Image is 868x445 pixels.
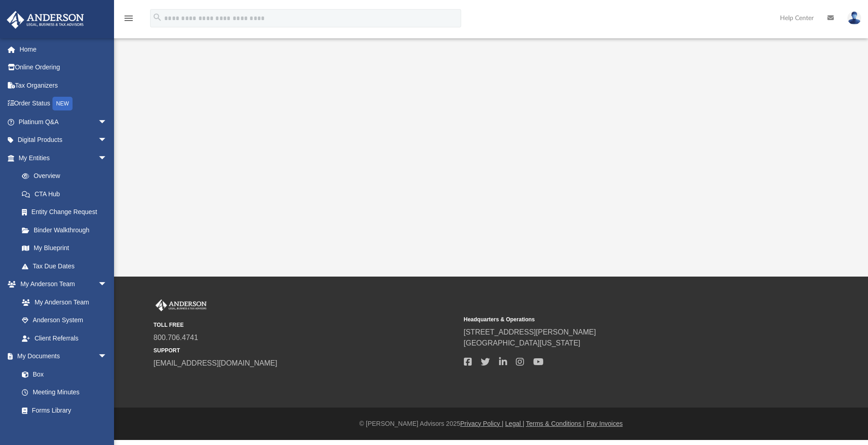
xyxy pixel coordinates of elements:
[123,13,134,24] i: menu
[13,383,116,402] a: Meeting Minutes
[13,401,112,419] a: Forms Library
[13,185,121,203] a: CTA Hub
[98,149,116,168] span: arrow_drop_down
[13,257,121,275] a: Tax Due Dates
[154,299,208,311] img: Anderson Advisors Platinum Portal
[114,419,868,429] div: © [PERSON_NAME] Advisors 2025
[6,113,121,131] a: Platinum Q&Aarrow_drop_down
[6,131,121,149] a: Digital Productsarrow_drop_down
[152,12,162,22] i: search
[154,334,198,341] a: 800.706.4741
[6,275,116,293] a: My Anderson Teamarrow_drop_down
[13,311,116,330] a: Anderson System
[154,359,277,367] a: [EMAIL_ADDRESS][DOMAIN_NAME]
[13,365,112,383] a: Box
[98,275,116,294] span: arrow_drop_down
[587,420,623,427] a: Pay Invoices
[13,221,121,239] a: Binder Walkthrough
[98,113,116,131] span: arrow_drop_down
[52,97,73,110] div: NEW
[6,76,121,94] a: Tax Organizers
[847,11,861,25] img: User Pic
[505,420,525,427] a: Legal |
[460,420,504,427] a: Privacy Policy |
[13,293,112,311] a: My Anderson Team
[13,329,116,347] a: Client Referrals
[464,315,768,324] small: Headquarters & Operations
[526,420,585,427] a: Terms & Conditions |
[154,346,457,355] small: SUPPORT
[6,40,121,58] a: Home
[123,17,134,24] a: menu
[6,94,121,113] a: Order StatusNEW
[6,149,121,167] a: My Entitiesarrow_drop_down
[13,167,121,185] a: Overview
[4,11,87,29] img: Anderson Advisors Platinum Portal
[154,321,457,329] small: TOLL FREE
[6,58,121,77] a: Online Ordering
[6,347,116,366] a: My Documentsarrow_drop_down
[13,203,121,221] a: Entity Change Request
[464,339,581,347] a: [GEOGRAPHIC_DATA][US_STATE]
[464,328,596,336] a: [STREET_ADDRESS][PERSON_NAME]
[98,131,116,150] span: arrow_drop_down
[98,347,116,366] span: arrow_drop_down
[13,239,116,257] a: My Blueprint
